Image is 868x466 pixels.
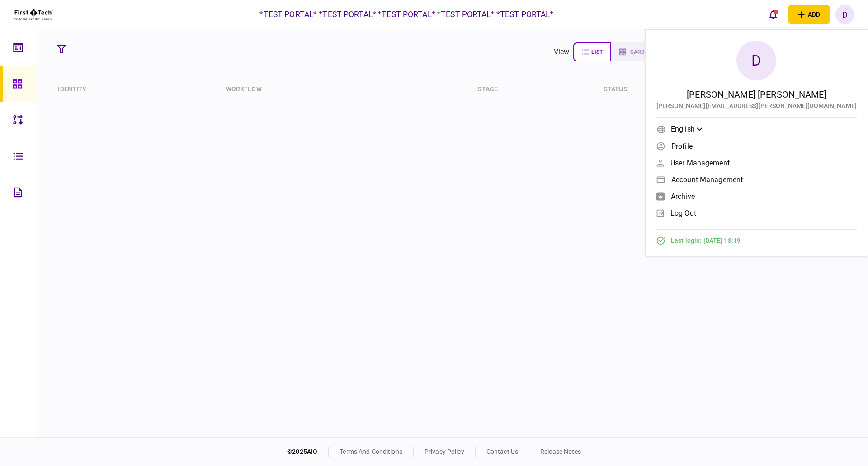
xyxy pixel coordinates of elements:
[656,189,857,203] a: archive
[425,448,464,455] a: privacy policy
[671,193,695,200] span: archive
[473,79,599,100] th: stage
[835,5,854,24] button: D
[670,159,730,167] span: User management
[656,139,857,153] a: Profile
[671,142,693,150] span: Profile
[656,173,857,186] a: Account management
[671,124,703,135] div: English
[611,42,655,61] button: cards
[259,9,553,20] div: *TEST PORTAL* *TEST PORTAL* *TEST PORTAL* *TEST PORTAL* *TEST PORTAL*
[671,176,743,184] span: Account management
[486,448,518,455] a: contact us
[573,42,611,61] button: list
[630,49,648,55] span: cards
[656,206,857,220] a: log out
[671,236,741,245] span: Last login : [DATE] 13:19
[340,448,402,455] a: terms and conditions
[591,49,603,55] span: list
[287,447,329,457] div: © 2025 AIO
[599,79,767,100] th: status
[687,88,826,101] div: [PERSON_NAME] [PERSON_NAME]
[656,156,857,169] a: User management
[222,79,473,100] th: workflow
[554,47,570,57] div: view
[788,5,830,24] button: open adding identity options
[736,41,776,80] div: D
[656,101,857,111] div: [PERSON_NAME][EMAIL_ADDRESS][PERSON_NAME][DOMAIN_NAME]
[53,79,221,100] th: identity
[670,209,696,217] span: log out
[14,3,54,26] img: client company logo
[540,448,581,455] a: release notes
[764,5,783,24] button: open notifications list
